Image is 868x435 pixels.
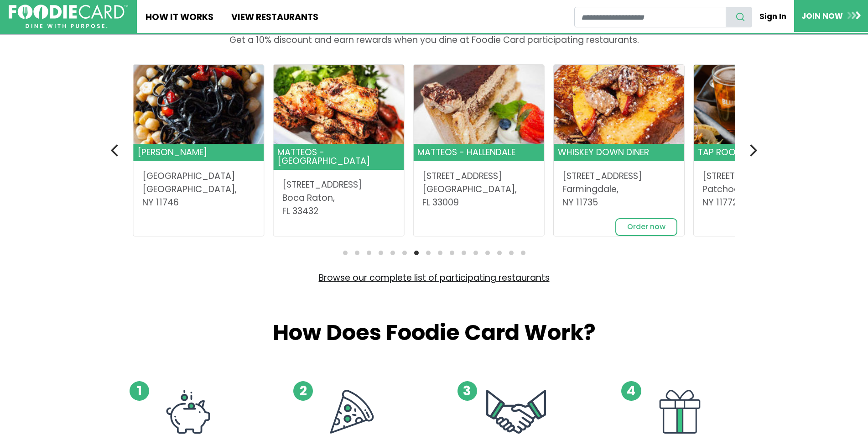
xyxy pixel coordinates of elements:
[462,251,466,255] li: Page dot 11
[497,251,502,255] li: Page dot 14
[282,178,395,218] address: [STREET_ADDRESS] Boca Raton, FL 33432
[562,170,676,209] address: [STREET_ADDRESS] Farmingdale, NY 11735
[752,6,794,26] a: Sign In
[414,144,544,161] header: Matteos - Hallendale
[133,65,264,218] a: Matteos - Huntington [PERSON_NAME] [GEOGRAPHIC_DATA][GEOGRAPHIC_DATA],NY 11746
[422,170,535,209] address: [STREET_ADDRESS] [GEOGRAPHIC_DATA], FL 33009
[115,320,754,346] h2: How Does Foodie Card Work?
[694,65,824,144] img: Tap Room - Patchogue
[402,251,407,255] li: Page dot 6
[414,65,544,218] a: Matteos - Hallendale Matteos - Hallendale [STREET_ADDRESS][GEOGRAPHIC_DATA],FL 33009
[133,144,264,161] header: [PERSON_NAME]
[355,251,359,255] li: Page dot 2
[694,144,824,161] header: Tap Room - Patchogue
[379,251,383,255] li: Page dot 4
[133,65,264,144] img: Matteos - Huntington
[115,34,754,47] p: Get a 10% discount and earn rewards when you dine at Foodie Card participating restaurants.
[274,65,404,227] a: Matteos - Boca Raton Matteos - [GEOGRAPHIC_DATA] [STREET_ADDRESS]Boca Raton,FL 33432
[274,144,404,170] header: Matteos - [GEOGRAPHIC_DATA]
[485,251,490,255] li: Page dot 13
[554,144,684,161] header: Whiskey Down Diner
[615,218,677,236] a: Order now
[702,170,816,209] address: [STREET_ADDRESS] Patchogue, NY 11772
[574,7,726,27] input: restaurant search
[142,170,255,209] address: [GEOGRAPHIC_DATA] [GEOGRAPHIC_DATA], NY 11746
[438,251,442,255] li: Page dot 9
[390,251,395,255] li: Page dot 5
[426,251,431,255] li: Page dot 8
[106,140,126,160] button: Previous
[343,251,348,255] li: Page dot 1
[450,251,454,255] li: Page dot 10
[743,140,763,160] button: Next
[367,251,371,255] li: Page dot 3
[521,251,525,255] li: Page dot 16
[414,65,544,144] img: Matteos - Hallendale
[473,251,478,255] li: Page dot 12
[509,251,514,255] li: Page dot 15
[319,272,550,284] a: Browse our complete list of participating restaurants
[9,5,128,29] img: FoodieCard; Eat, Drink, Save, Donate
[726,7,752,27] button: search
[274,65,404,144] img: Matteos - Boca Raton
[414,251,419,255] li: Page dot 7
[554,65,684,144] img: Whiskey Down Diner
